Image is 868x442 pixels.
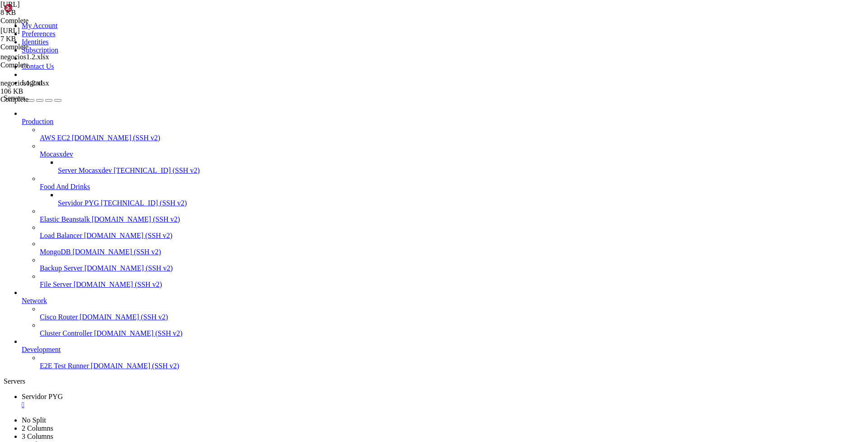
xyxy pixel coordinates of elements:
span: negocios1.2.xlsx [0,53,49,61]
div: Complete [0,95,91,104]
span: ventas1.3.py [0,0,91,17]
div: 106 KB [0,87,91,95]
span: negocios1.2.xlsx [0,79,91,95]
div: Complete [0,61,91,69]
div: 7 KB [0,35,91,43]
span: negocios1.2.xlsx [0,79,49,87]
div: Complete [0,17,91,25]
span: [URL] [0,0,20,8]
span: venta.f.py [0,27,91,43]
div: 8 KB [0,9,91,17]
div: Complete [0,43,91,51]
span: [URL] [0,27,20,34]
